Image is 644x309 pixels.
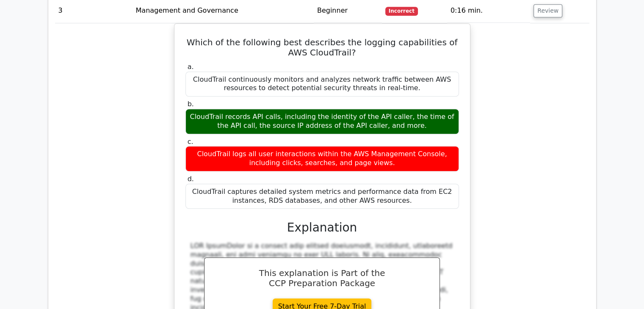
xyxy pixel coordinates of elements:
div: CloudTrail captures detailed system metrics and performance data from EC2 instances, RDS database... [185,184,459,209]
button: Review [533,4,562,17]
span: Incorrect [385,7,418,15]
span: d. [188,175,194,183]
span: c. [188,138,193,146]
div: CloudTrail records API calls, including the identity of the API caller, the time of the API call,... [185,109,459,134]
div: CloudTrail logs all user interactions within the AWS Management Console, including clicks, search... [185,146,459,171]
div: CloudTrail continuously monitors and analyzes network traffic between AWS resources to detect pot... [185,72,459,97]
h5: Which of the following best describes the logging capabilities of AWS CloudTrail? [185,37,460,58]
span: a. [188,63,194,71]
h3: Explanation [191,221,454,235]
span: b. [188,100,194,108]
